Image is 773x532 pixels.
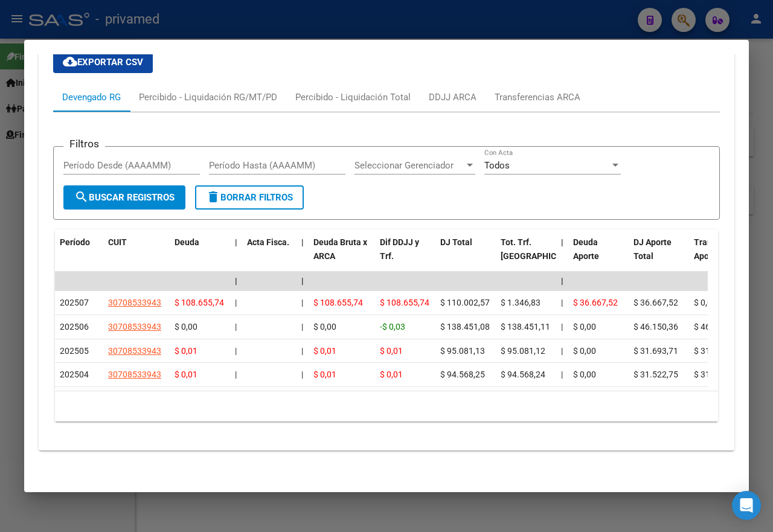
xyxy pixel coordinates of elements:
[74,192,175,203] span: Buscar Registros
[568,229,629,283] datatable-header-cell: Deuda Aporte
[380,322,405,332] span: -$ 0,03
[63,185,185,210] button: Buscar Registros
[561,346,563,356] span: |
[375,229,435,283] datatable-header-cell: Dif DDJJ y Trf.
[62,91,121,104] div: Devengado RG
[60,237,90,247] span: Período
[139,91,277,104] div: Percibido - Liquidación RG/MT/PD
[108,370,161,379] span: 30708533943
[301,298,303,307] span: |
[60,346,89,356] span: 202505
[175,237,199,247] span: Deuda
[195,185,304,210] button: Borrar Filtros
[694,346,739,356] span: $ 31.693,71
[295,91,411,104] div: Percibido - Liquidación Total
[55,229,103,283] datatable-header-cell: Período
[301,237,304,247] span: |
[440,322,490,332] span: $ 138.451,08
[235,237,237,247] span: |
[108,237,127,247] span: CUIT
[633,322,678,332] span: $ 46.150,36
[354,160,464,171] span: Seleccionar Gerenciador
[435,229,496,283] datatable-header-cell: DJ Total
[561,276,563,286] span: |
[247,237,289,247] span: Acta Fisca.
[235,322,237,332] span: |
[60,298,89,307] span: 202507
[501,237,583,261] span: Tot. Trf. [GEOGRAPHIC_DATA]
[242,229,297,283] datatable-header-cell: Acta Fisca.
[501,322,550,332] span: $ 138.451,11
[230,229,242,283] datatable-header-cell: |
[235,370,237,379] span: |
[496,229,556,283] datatable-header-cell: Tot. Trf. Bruto
[694,370,739,379] span: $ 31.522,75
[39,22,734,451] div: Aportes y Contribuciones del Afiliado: 20328362903
[108,298,161,307] span: 30708533943
[633,370,678,379] span: $ 31.522,75
[63,137,105,150] h3: Filtros
[63,54,77,69] mat-icon: cloud_download
[484,160,510,171] span: Todos
[206,192,293,203] span: Borrar Filtros
[429,91,476,104] div: DDJJ ARCA
[309,229,375,283] datatable-header-cell: Deuda Bruta x ARCA
[561,322,563,332] span: |
[380,346,403,356] span: $ 0,01
[175,346,197,356] span: $ 0,01
[301,346,303,356] span: |
[170,229,230,283] datatable-header-cell: Deuda
[440,370,485,379] span: $ 94.568,25
[694,322,739,332] span: $ 46.150,36
[556,229,568,283] datatable-header-cell: |
[573,346,596,356] span: $ 0,00
[629,229,689,283] datatable-header-cell: DJ Aporte Total
[573,370,596,379] span: $ 0,00
[175,322,197,332] span: $ 0,00
[175,370,197,379] span: $ 0,01
[380,298,429,307] span: $ 108.655,74
[108,346,161,356] span: 30708533943
[440,298,490,307] span: $ 110.002,57
[573,322,596,332] span: $ 0,00
[380,237,419,261] span: Dif DDJJ y Trf.
[206,190,220,204] mat-icon: delete
[297,229,309,283] datatable-header-cell: |
[573,298,618,307] span: $ 36.667,52
[313,346,336,356] span: $ 0,01
[235,276,237,286] span: |
[501,298,540,307] span: $ 1.346,83
[440,237,472,247] span: DJ Total
[694,237,739,261] span: Transferido Aporte
[495,91,580,104] div: Transferencias ARCA
[301,370,303,379] span: |
[380,370,403,379] span: $ 0,01
[501,370,545,379] span: $ 94.568,24
[501,346,545,356] span: $ 95.081,12
[108,322,161,332] span: 30708533943
[313,322,336,332] span: $ 0,00
[561,370,563,379] span: |
[103,229,170,283] datatable-header-cell: CUIT
[440,346,485,356] span: $ 95.081,13
[561,298,563,307] span: |
[561,237,563,247] span: |
[301,322,303,332] span: |
[74,190,89,204] mat-icon: search
[301,276,304,286] span: |
[63,57,143,68] span: Exportar CSV
[633,298,678,307] span: $ 36.667,52
[60,322,89,332] span: 202506
[53,51,153,73] button: Exportar CSV
[175,298,224,307] span: $ 108.655,74
[689,229,749,283] datatable-header-cell: Transferido Aporte
[235,346,237,356] span: |
[235,298,237,307] span: |
[573,237,599,261] span: Deuda Aporte
[694,298,717,307] span: $ 0,00
[633,237,672,261] span: DJ Aporte Total
[60,370,89,379] span: 202504
[313,298,363,307] span: $ 108.655,74
[313,370,336,379] span: $ 0,01
[313,237,367,261] span: Deuda Bruta x ARCA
